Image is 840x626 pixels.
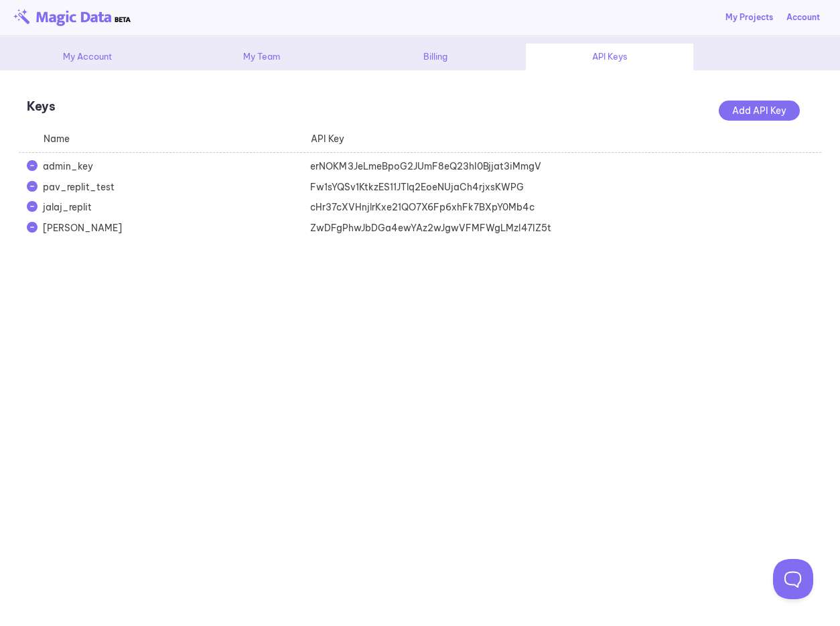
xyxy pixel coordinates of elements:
[302,180,569,194] div: Fw1sYQSv1KtkzES11JTlq2EoeNUjaCh4rjxsKWPG
[19,132,286,145] div: Name
[719,101,800,121] div: Add API Key
[286,132,553,145] div: API Key
[526,44,693,70] div: API Keys
[302,221,569,235] div: ZwDFgPhwJbDGa4ewYAz2wJgwVFMFWgLMzl47IZ5t
[13,9,131,26] img: beta-logo.png
[302,160,569,173] div: erNOKM3JeLmeBpoG2JUmF8eQ23hI0Bjjat3iMmgV
[35,160,302,173] div: admin_key
[27,97,813,115] p: Keys
[178,44,345,70] div: My Team
[773,559,813,599] iframe: Toggle Customer Support
[35,221,302,235] div: [PERSON_NAME]
[35,200,302,214] div: jalaj_replit
[3,44,171,70] div: My Account
[352,44,519,70] div: Billing
[786,11,820,23] div: Account
[302,200,569,214] div: cHr37cXVHnjlrKxe21QO7X6Fp6xhFk7BXpY0Mb4c
[35,180,302,194] div: pav_replit_test
[725,11,773,23] a: My Projects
